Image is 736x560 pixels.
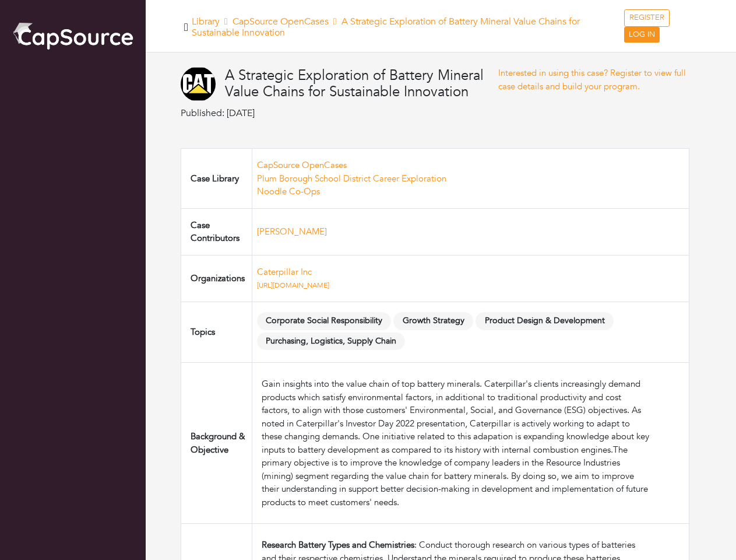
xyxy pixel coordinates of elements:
span: Purchasing, Logistics, Supply Chain [257,332,406,351]
a: REGISTER [624,9,670,27]
p: Published: [DATE] [181,106,498,120]
h5: Library A Strategic Exploration of Battery Mineral Value Chains for Sustainable Innovation [192,16,625,38]
span: Corporate Social Responsibility [257,312,392,330]
td: Background & Objective [181,363,252,524]
td: Case Contributors [181,208,252,255]
img: cap_logo.png [12,20,134,51]
a: [URL][DOMAIN_NAME] [257,281,329,290]
a: [PERSON_NAME] [257,226,327,237]
strong: Research Battery Types and Chemistries [262,539,414,551]
a: CapSource OpenCases [233,15,329,28]
td: Topics [181,302,252,363]
a: Plum Borough School District Career Exploration [257,173,446,184]
a: LOG IN [624,27,660,43]
h4: A Strategic Exploration of Battery Mineral Value Chains for Sustainable Innovation [225,68,498,101]
a: Interested in using this case? Register to view full case details and build your program. [498,67,686,92]
div: Gain insights into the value chain of top battery minerals. Caterpillar's clients increasingly de... [262,377,651,509]
span: Product Design & Development [476,312,614,330]
td: Organizations [181,255,252,302]
a: CapSource OpenCases [257,159,347,171]
td: Case Library [181,149,252,209]
a: Caterpillar Inc [257,266,312,278]
span: Growth Strategy [393,312,473,330]
a: Noodle Co-Ops [257,185,320,197]
img: caterpillar-logo2-logo-svg-vector.svg [181,66,216,101]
